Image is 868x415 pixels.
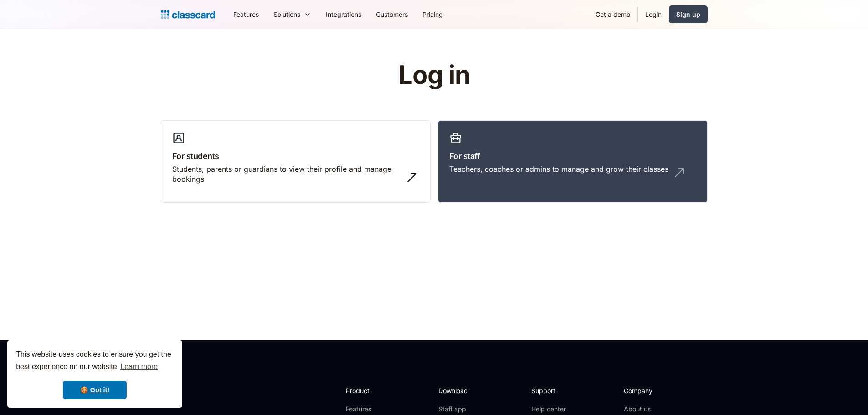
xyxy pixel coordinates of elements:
div: Sign up [676,10,700,19]
h2: Support [531,386,568,395]
a: For staffTeachers, coaches or admins to manage and grow their classes [438,120,708,203]
div: Students, parents or guardians to view their profile and manage bookings [172,164,401,184]
a: Help center [531,405,568,414]
a: dismiss cookie message [63,381,127,399]
a: learn more about cookies [119,360,159,374]
a: Staff app [438,405,476,414]
span: This website uses cookies to ensure you get the best experience on our website. [16,349,174,374]
div: Solutions [273,10,300,19]
a: Customers [369,4,415,25]
div: Solutions [266,4,318,25]
h3: For staff [449,150,696,162]
a: About us [624,405,684,414]
a: Login [638,4,669,25]
div: Teachers, coaches or admins to manage and grow their classes [449,164,668,174]
a: Features [346,405,395,414]
h2: Product [346,386,395,395]
a: Get a demo [588,4,637,25]
a: For studentsStudents, parents or guardians to view their profile and manage bookings [161,120,431,203]
h2: Download [438,386,476,395]
h3: For students [172,150,419,162]
a: Features [226,4,266,25]
a: Pricing [415,4,450,25]
div: cookieconsent [7,340,182,408]
a: Integrations [318,4,369,25]
h2: Company [624,386,684,395]
a: Logo [161,8,215,21]
a: Sign up [669,5,708,23]
h1: Log in [289,61,579,89]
